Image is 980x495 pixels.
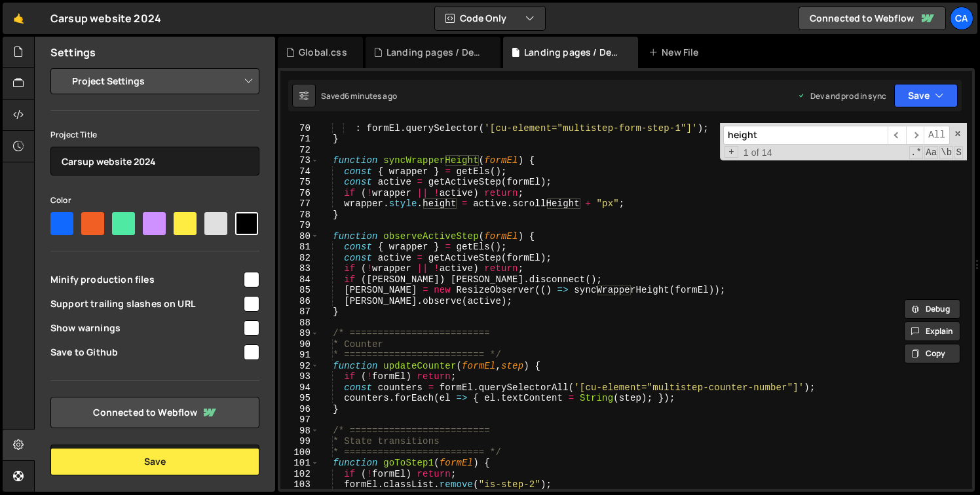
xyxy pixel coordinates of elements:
[280,166,319,177] div: 74
[50,194,71,207] label: Color
[280,306,319,318] div: 87
[50,10,161,26] div: Carsup website 2024
[280,436,319,447] div: 99
[3,3,35,34] a: 🤙
[435,7,545,30] button: Code Only
[280,414,319,426] div: 97
[280,274,319,285] div: 84
[50,397,259,428] a: Connected to Webflow
[280,263,319,274] div: 83
[280,188,319,199] div: 76
[345,90,397,101] div: 6 minutes ago
[904,344,960,363] button: Copy
[950,7,973,30] a: Ca
[280,318,319,329] div: 88
[280,393,319,404] div: 95
[906,126,924,145] span: ​
[280,242,319,253] div: 81
[386,46,485,59] div: Landing pages / Devenir franchisé.css
[888,126,906,145] span: ​
[649,46,704,59] div: New File
[299,46,347,59] div: Global.css
[939,146,953,159] span: Whole Word Search
[280,339,319,350] div: 90
[723,126,888,145] input: Search for
[50,448,259,475] button: Save
[904,321,960,341] button: Explain
[797,90,886,101] div: Dev and prod in sync
[280,458,319,469] div: 101
[280,296,319,307] div: 86
[954,146,963,159] span: Search In Selection
[280,145,319,156] div: 72
[909,146,923,159] span: RegExp Search
[280,177,319,188] div: 75
[280,469,319,480] div: 102
[50,147,259,175] input: Project name
[280,134,319,145] div: 71
[280,371,319,382] div: 93
[280,210,319,221] div: 78
[50,273,242,286] span: Minify production files
[280,123,319,134] div: 70
[280,447,319,458] div: 100
[725,146,738,158] span: Toggle Replace mode
[50,45,96,60] h2: Settings
[280,155,319,166] div: 73
[524,46,622,59] div: Landing pages / Devenir franchisé.js
[280,285,319,296] div: 85
[799,7,946,30] a: Connected to Webflow
[904,299,960,319] button: Debug
[924,126,950,145] span: Alt-Enter
[894,84,958,107] button: Save
[50,128,97,141] label: Project Title
[280,361,319,372] div: 92
[280,328,319,339] div: 89
[280,479,319,490] div: 103
[280,198,319,210] div: 77
[738,147,778,158] span: 1 of 14
[280,350,319,361] div: 91
[50,321,242,335] span: Show warnings
[280,404,319,415] div: 96
[280,253,319,264] div: 82
[50,297,242,310] span: Support trailing slashes on URL
[280,426,319,437] div: 98
[321,90,397,101] div: Saved
[280,220,319,231] div: 79
[280,231,319,242] div: 80
[50,346,242,359] span: Save to Github
[280,382,319,394] div: 94
[924,146,938,159] span: CaseSensitive Search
